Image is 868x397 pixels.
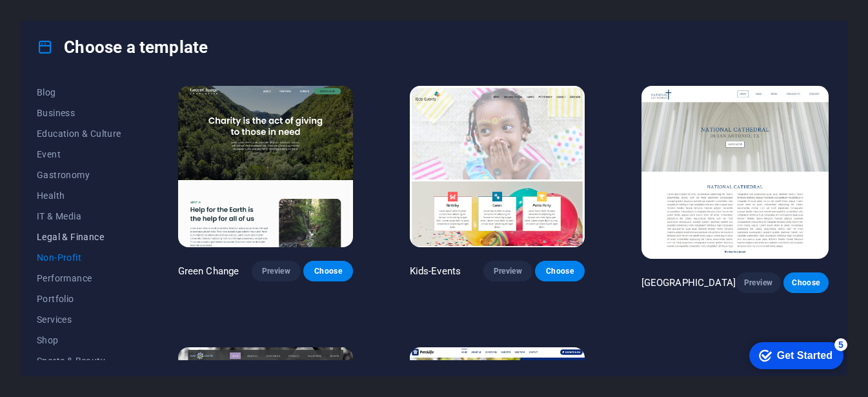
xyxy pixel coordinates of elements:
[37,232,121,242] span: Legal & Finance
[37,108,121,118] span: Business
[783,272,829,293] button: Choose
[37,185,121,206] button: Health
[37,314,121,325] span: Services
[37,211,121,221] span: IT & Media
[37,335,121,345] span: Shop
[252,261,301,281] button: Preview
[37,273,121,283] span: Performance
[794,278,818,288] span: Choose
[37,128,121,139] span: Education & Culture
[37,356,121,366] span: Sports & Beauty
[37,309,121,330] button: Services
[37,103,121,123] button: Business
[483,261,532,281] button: Preview
[37,123,121,144] button: Education & Culture
[736,272,781,293] button: Preview
[37,252,121,263] span: Non-Profit
[641,86,829,259] img: National Cathedral
[37,190,121,201] span: Health
[37,37,208,57] h4: Choose a template
[494,266,522,276] span: Preview
[37,330,121,351] button: Shop
[37,289,121,309] button: Portfolio
[37,268,121,289] button: Performance
[545,266,574,276] span: Choose
[37,351,121,371] button: Sports & Beauty
[37,87,121,97] span: Blog
[10,6,105,34] div: Get Started 5 items remaining, 0% complete
[37,144,121,165] button: Event
[178,86,353,247] img: Green Change
[96,3,108,15] div: 5
[37,82,121,103] button: Blog
[746,278,771,288] span: Preview
[314,266,342,276] span: Choose
[262,266,290,276] span: Preview
[37,206,121,227] button: IT & Media
[178,265,239,278] p: Green Change
[37,149,121,159] span: Event
[37,165,121,185] button: Gastronomy
[303,261,352,281] button: Choose
[38,14,94,26] div: Get Started
[37,247,121,268] button: Non-Profit
[641,276,736,289] p: [GEOGRAPHIC_DATA]
[410,265,461,278] p: Kids-Events
[410,86,585,247] img: Kids-Events
[535,261,584,281] button: Choose
[37,170,121,180] span: Gastronomy
[37,227,121,247] button: Legal & Finance
[37,294,121,304] span: Portfolio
